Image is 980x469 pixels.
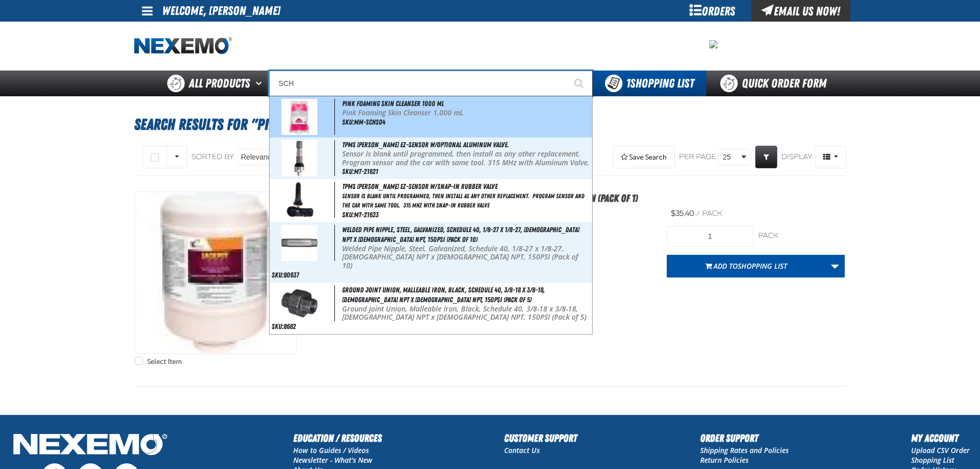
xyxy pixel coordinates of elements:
span: TPMS [PERSON_NAME] EZ-sensor w/optional Aluminum Valve. [342,141,509,149]
span: SKU:MM-SCHSO4 [342,118,385,126]
p: Pink Foaming Skin Cleanser 1,000 mL [342,109,590,117]
input: Select Item [135,357,143,365]
img: 6466306d9387d057655276-8682.jpg [281,285,317,321]
img: 64346239da3fb341094930-SCHSO4.png [281,99,318,135]
span: SKU:80637 [272,271,299,279]
img: 5b11589343c18960872190-21621.jpg [281,140,317,176]
h2: Order Support [700,430,789,446]
img: Nexemo logo [134,37,232,55]
a: Quick Order Form [706,71,846,96]
button: Rows selection options [167,146,187,168]
a: Shipping Rates and Policies [700,445,789,455]
h2: Customer Support [504,430,577,446]
p: Ground Joint Union, Malleable Iron, Black, Schedule 40, 3/8-18 x 3/8-18, [DEMOGRAPHIC_DATA] NPT x... [342,305,590,322]
p: Welded Pipe Nipple, Steel, Galvanized, Schedule 40, 1/8-27 x 1/8-27, [DEMOGRAPHIC_DATA] NPT x [DE... [342,245,590,270]
span: Welded Pipe Nipple, Steel, Galvanized, Schedule 40, 1/8-27 x 1/8-27, [DEMOGRAPHIC_DATA] NPT x [DE... [342,225,579,244]
a: How to Guides / Videos [293,445,369,455]
span: Shopping List [626,76,694,91]
a: Contact Us [504,445,540,455]
a: Expand or Collapse Grid Filters [755,146,777,168]
label: Select Item [135,357,182,367]
button: Expand or Collapse Saved Search drop-down to save a search query [613,146,675,168]
span: All Products [189,74,250,93]
span: Pink Foaming Skin Cleanser 1000 mL [342,99,444,108]
span: / [696,209,700,218]
button: Start Searching [567,71,593,96]
a: Return Policies [700,455,749,465]
a: Newsletter - What's New [293,455,372,465]
span: Product Grid Views Toolbar [815,146,846,168]
input: Product Quantity [667,226,753,247]
p: Sensor is blank until programmed, then install as any other replacement. Program sensor and the c... [342,150,590,167]
h2: My Account [911,430,970,446]
a: Home [134,37,232,55]
button: Add toShopping List [667,255,826,277]
a: Shopping List [911,455,954,465]
img: 792e258ba9f2e0418e18c59e573ab877.png [709,40,718,48]
img: 5b1158934ca4b424154393-21620.jpg [281,182,317,218]
button: Product Grid Views Toolbar [815,146,846,168]
span: Ground Joint Union, Malleable Iron, Black, Schedule 40, 3/8-18 x 3/8-18, [DEMOGRAPHIC_DATA] NPT x... [342,286,545,304]
span: SKU:MT-21623 [342,211,379,219]
span: Relevance [241,152,275,163]
span: Per page: [679,152,718,162]
span: Display: [781,152,813,161]
button: Open All Products pages [252,71,269,96]
span: $35.40 [671,209,694,218]
span: Add to [714,261,787,271]
a: More Actions [825,255,845,277]
span: 25 [723,152,739,163]
span: SKU:MT-21621 [342,167,378,176]
span: Save Search [629,153,667,161]
: View Details of the Jackpot Hand Cleaner With Pumice, Pink, Lotion Foam, Cherry, 1 Gallon (Pack o... [135,192,296,354]
span: Sensor is blank until programmed, then install as any other replacement. Program sensor and the c... [342,193,584,209]
span: SKU:8682 [272,322,296,331]
img: 646bb30fa48f8327314391-80637.jpg [281,225,317,261]
input: Search [269,71,593,96]
a: Upload CSV Order [911,445,970,455]
span: Sorted By: [191,152,235,161]
div: pack [758,231,845,241]
a: Jackpot Hand Cleaner With Pumice, Pink, Lotion Foam, Cherry, 1 Gallon (Pack of 1) [312,192,638,204]
span: pack [702,209,722,218]
button: You have 1 Shopping List. Open to view details [593,71,706,96]
h1: Search Results for "PINK SOAP" [134,111,846,138]
img: Jackpot Hand Cleaner With Pumice, Pink, Lotion Foam, Cherry, 1 Gallon (Pack of 1) [135,192,296,354]
strong: 1 [626,76,630,91]
span: TPMS [PERSON_NAME] EZ-sensor w/Snap-in Rubber Valve [342,182,497,190]
h2: Education / Resources [293,430,382,446]
span: Shopping List [738,261,787,271]
img: Nexemo Logo [10,430,170,461]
